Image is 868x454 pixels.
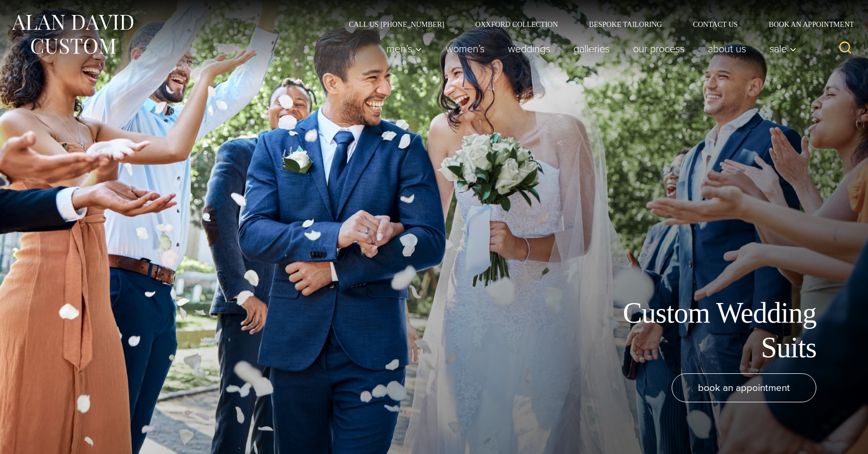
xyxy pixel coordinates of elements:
[584,296,816,365] h1: Custom Wedding Suits
[621,38,696,59] a: Our Process
[753,21,858,28] a: Book an Appointment
[434,38,496,59] a: Women’s
[10,11,134,57] img: Alan David Custom
[833,36,858,61] button: View Search Form
[698,380,790,395] span: book an appointment
[386,43,422,54] span: Men’s
[696,38,757,59] a: About Us
[375,38,802,59] nav: Primary Navigation
[496,38,562,59] a: weddings
[460,21,574,28] a: Oxxford Collection
[333,21,460,28] a: Call Us [PHONE_NUMBER]
[562,38,621,59] a: Galleries
[677,21,753,28] a: Contact Us
[333,21,858,28] nav: Secondary Navigation
[574,21,677,28] a: Bespoke Tailoring
[672,373,816,402] a: book an appointment
[769,43,797,54] span: Sale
